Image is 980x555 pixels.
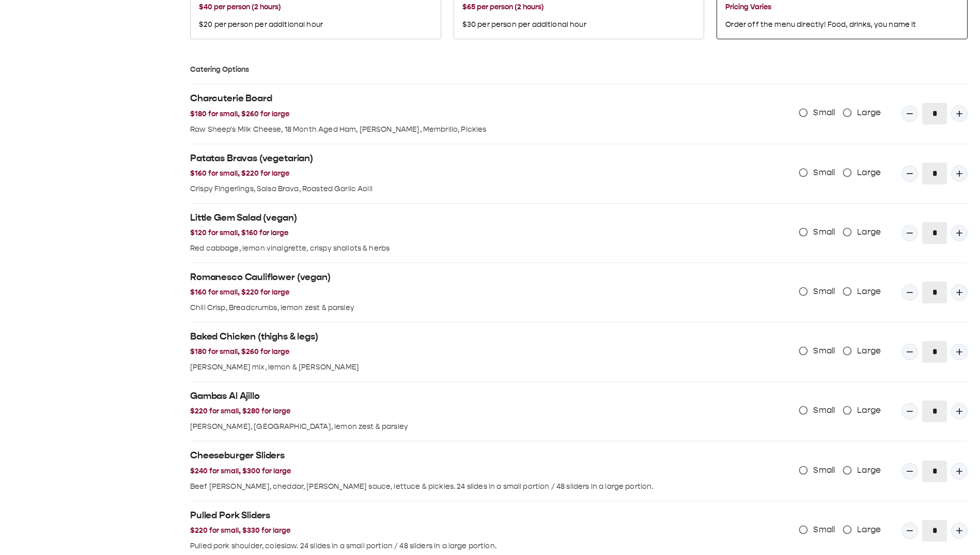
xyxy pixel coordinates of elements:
[190,271,706,284] h2: Romanesco Cauliflower (vegan)
[190,525,706,536] h3: $220 for small, $330 for large
[813,345,835,357] span: Small
[813,226,835,238] span: Small
[725,2,916,13] h3: Pricing Varies
[190,466,706,477] h3: $240 for small, $300 for large
[901,400,968,422] div: Quantity Input
[190,362,706,373] p: [PERSON_NAME] mix, lemon & [PERSON_NAME]
[190,421,706,433] p: [PERSON_NAME], [GEOGRAPHIC_DATA], lemon zest & parsley
[813,166,835,179] span: Small
[190,227,706,239] h3: $120 for small, $160 for large
[813,285,835,298] span: Small
[190,109,706,120] h3: $180 for small, $260 for large
[190,152,706,165] h2: Patatas Bravas (vegetarian)
[190,124,706,135] p: Raw Sheep's Milk Cheese, 18 Month Aged Ham, [PERSON_NAME], Membrillo, Pickles
[901,222,968,244] div: Quantity Input
[190,168,706,179] h3: $160 for small, $220 for large
[901,163,968,184] div: Quantity Input
[199,19,323,30] p: $20 per person per additional hour
[190,183,706,195] p: Crispy Fingerlings, Salsa Brava, Roasted Garlic Aoili
[857,404,881,417] span: Large
[725,19,916,30] p: Order off the menu directly! Food, drinks, you name it
[813,106,835,119] span: Small
[857,285,881,298] span: Large
[901,520,968,542] div: Quantity Input
[190,302,706,314] p: Chili Crisp, Breadcrumbs, lemon zest & parsley
[190,287,706,298] h3: $160 for small, $220 for large
[857,226,881,238] span: Large
[857,345,881,357] span: Large
[190,92,706,105] h2: Charcuterie Board
[901,460,968,482] div: Quantity Input
[813,464,835,476] span: Small
[199,2,323,13] h3: $40 per person (2 hours)
[813,404,835,417] span: Small
[190,481,706,492] p: Beef [PERSON_NAME], cheddar, [PERSON_NAME] sauce, lettuce & pickles. 24 slides in a small portion...
[857,523,881,536] span: Large
[190,243,706,254] p: Red cabbage, lemon vinaigrette, crispy shallots & herbs
[190,510,706,522] h2: Pulled Pork Sliders
[462,19,586,30] p: $30 per person per additional hour
[190,331,706,343] h2: Baked Chicken (thighs & legs)
[190,450,706,462] h2: Cheeseburger Sliders
[857,106,881,119] span: Large
[190,541,706,552] p: Pulled pork shoulder, coleslaw. 24 slides in a small portion / 48 sliders in a large portion.
[190,406,706,417] h3: $220 for small, $280 for large
[857,464,881,476] span: Large
[462,2,586,13] h3: $65 per person (2 hours)
[190,212,706,224] h2: Little Gem Salad (vegan)
[813,523,835,536] span: Small
[901,341,968,363] div: Quantity Input
[901,103,968,125] div: Quantity Input
[190,390,706,403] h2: Gambas Al Ajillo
[901,282,968,303] div: Quantity Input
[190,346,706,358] h3: $180 for small, $260 for large
[857,166,881,179] span: Large
[190,64,968,75] h3: Catering Options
